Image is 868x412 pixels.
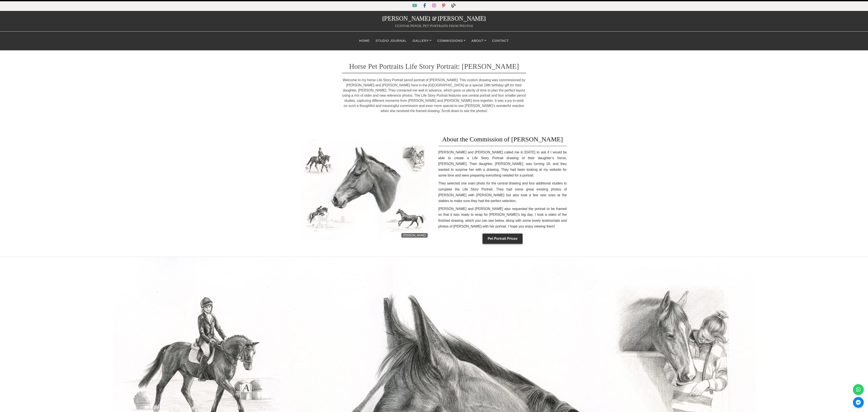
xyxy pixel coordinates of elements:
[301,139,430,240] img: Reference Photos for Cassanova's Portrait
[438,149,567,178] p: [PERSON_NAME] and [PERSON_NAME] called me in [DATE] to ask if I would be able to create a Life St...
[438,206,567,229] p: [PERSON_NAME] and [PERSON_NAME] also requested the portrait to be framed so that it was ready to ...
[410,37,435,45] a: Gallery
[342,56,526,73] h1: Horse Pet Portraits Life Story Portrait: [PERSON_NAME]
[410,4,421,8] a: YouTube
[438,131,567,146] h2: About the Commission of [PERSON_NAME]
[434,37,468,45] a: Commissions
[382,14,486,22] a: [PERSON_NAME]&[PERSON_NAME]
[853,397,864,408] a: Messenger
[468,37,489,45] a: About
[438,180,567,204] p: They selected one main photo for the central drawing and four additional studies to complete the ...
[356,37,373,45] a: Home
[449,4,458,8] a: Blog
[342,78,526,114] p: Welcome to my horse Life Story Portrait pencil portrait of [PERSON_NAME]. This custom drawing was...
[439,4,449,8] a: Pinterest
[489,37,512,45] a: Contact
[373,37,410,45] a: Studio Journal
[421,4,430,8] a: Facebook
[430,4,439,8] a: Instagram
[430,14,438,22] span: &
[483,234,523,244] a: Pet Portrait Prices
[395,23,473,28] a: Custom Pencil Pet Portraits from Photos
[853,384,864,395] a: WhatsApp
